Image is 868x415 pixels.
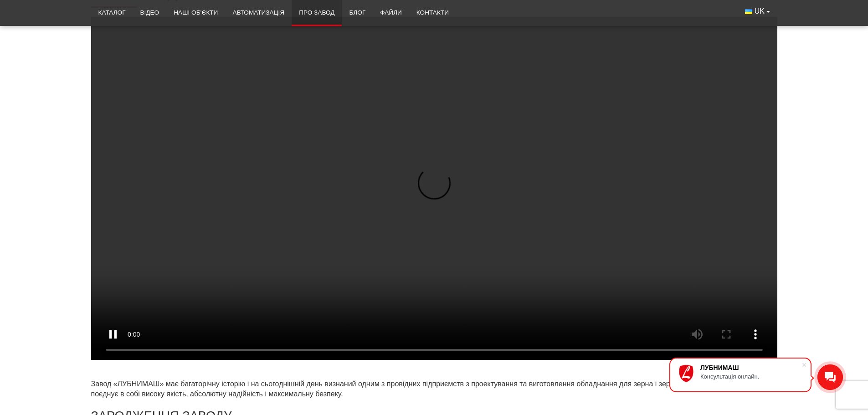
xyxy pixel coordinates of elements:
p: Завод «ЛУБНИМАШ» має багаторічну історію і на сьогоднішній день визнаний одним з провідних підпри... [91,379,777,400]
a: Блог [342,3,373,23]
a: Каталог [91,3,133,23]
div: Консультація онлайн. [700,373,801,380]
img: Українська [745,9,752,14]
div: ЛУБНИМАШ [700,364,801,371]
span: UK [755,6,765,16]
a: Файли [373,3,409,23]
a: Про завод [292,3,342,23]
a: Автоматизація [225,3,292,23]
a: Наші об’єкти [166,3,225,23]
a: Контакти [409,3,456,23]
button: UK [738,3,777,20]
a: Відео [133,3,167,23]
